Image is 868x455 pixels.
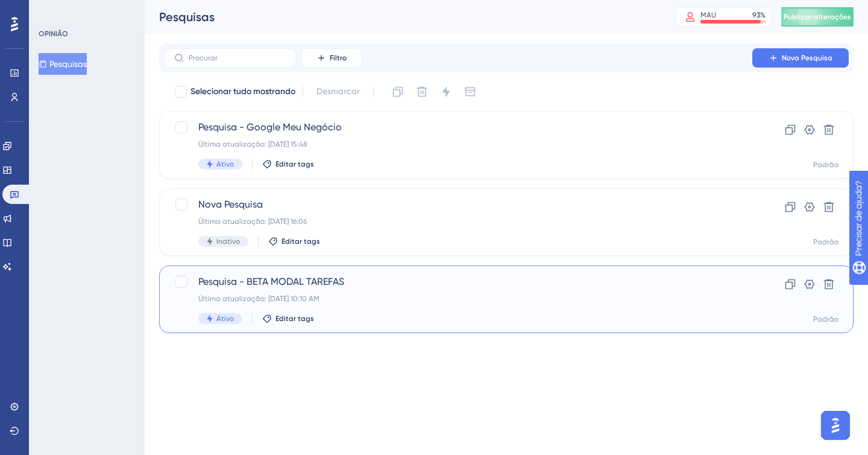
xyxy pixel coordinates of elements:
[752,11,760,19] font: 93
[281,237,320,246] font: Editar tags
[752,48,849,68] button: Nova Pesquisa
[216,314,234,323] font: Ativo
[198,276,344,287] font: Pesquisa - BETA MODAL TAREFAS
[813,161,838,169] font: Padrão
[275,314,314,323] font: Editar tags
[813,315,838,323] font: Padrão
[189,54,286,62] input: Procurar
[301,48,362,68] button: Filtro
[262,314,314,323] button: Editar tags
[39,53,87,75] button: Pesquisas
[784,13,851,21] font: Publicar alterações
[813,238,838,246] font: Padrão
[216,160,234,168] font: Ativo
[39,30,68,38] font: OPINIÃO
[817,407,854,444] iframe: Iniciador do Assistente de IA do UserGuiding
[198,121,342,133] font: Pesquisa - Google Meu Negócio
[198,294,319,303] font: Última atualização: [DATE] 10:10 AM
[190,86,295,97] font: Selecionar tudo mostrando
[216,237,240,246] font: Inativo
[159,10,215,24] font: Pesquisas
[760,11,766,19] font: %
[782,54,832,62] font: Nova Pesquisa
[781,7,854,27] button: Publicar alterações
[198,140,307,148] font: Última atualização: [DATE] 15:48
[262,159,314,169] button: Editar tags
[49,59,87,69] font: Pesquisas
[198,217,307,226] font: Última atualização: [DATE] 16:06
[28,5,104,14] font: Precisar de ajuda?
[275,160,314,168] font: Editar tags
[268,237,320,246] button: Editar tags
[310,81,366,103] button: Desmarcar
[700,11,716,19] font: MAU
[330,54,347,62] font: Filtro
[198,199,263,210] font: Nova Pesquisa
[316,86,360,97] font: Desmarcar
